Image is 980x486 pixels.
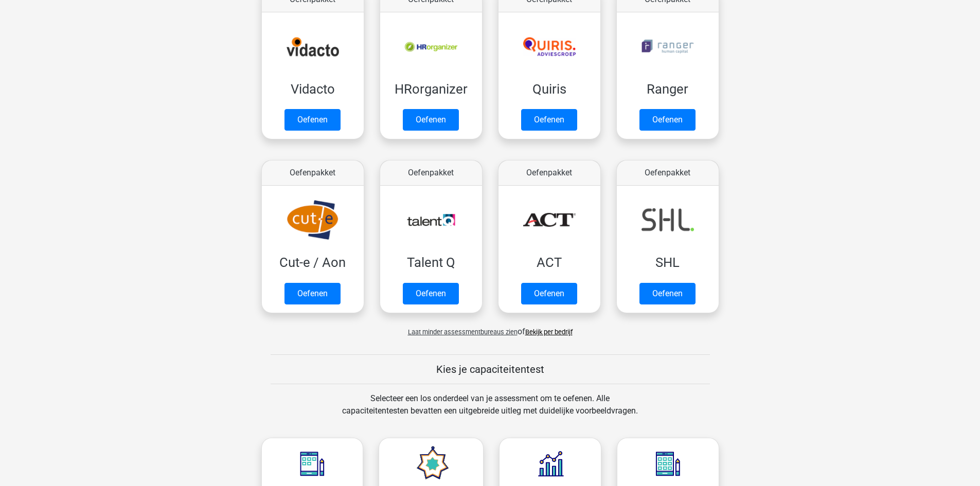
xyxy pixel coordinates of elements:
[403,283,459,304] a: Oefenen
[332,392,648,429] div: Selecteer een los onderdeel van je assessment om te oefenen. Alle capaciteitentesten bevatten een...
[408,328,518,336] span: Laat minder assessmentbureaus zien
[639,283,696,304] a: Oefenen
[403,109,459,131] a: Oefenen
[639,109,696,131] a: Oefenen
[521,109,577,131] a: Oefenen
[525,328,573,336] a: Bekijk per bedrijf
[284,109,341,131] a: Oefenen
[254,317,727,338] div: of
[521,283,577,304] a: Oefenen
[284,283,341,304] a: Oefenen
[271,363,710,375] h5: Kies je capaciteitentest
